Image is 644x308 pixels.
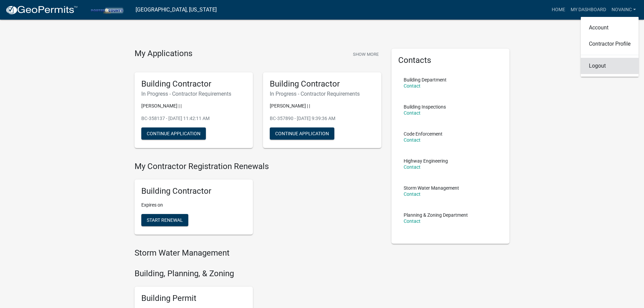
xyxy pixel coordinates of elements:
button: Start Renewal [141,214,188,226]
p: Building Department [404,77,447,82]
a: My Dashboard [568,3,609,16]
p: [PERSON_NAME] | | [141,102,246,110]
wm-registration-list-section: My Contractor Registration Renewals [135,162,381,240]
h5: Building Contractor [141,79,246,89]
a: Account [581,20,639,36]
p: Code Enforcement [404,132,443,136]
p: Highway Engineering [404,159,448,163]
a: Contractor Profile [581,36,639,52]
h5: Contacts [398,55,503,65]
p: [PERSON_NAME] | | [270,102,375,110]
a: [GEOGRAPHIC_DATA], [US_STATE] [136,4,217,16]
img: Porter County, Indiana [83,5,130,14]
button: Continue Application [141,127,206,140]
button: Show More [350,49,381,60]
p: BC-358137 - [DATE] 11:42:11 AM [141,115,246,122]
a: Home [549,3,568,16]
h6: In Progress - Contractor Requirements [270,91,375,97]
div: NovaInc [581,17,639,77]
p: Building Inspections [404,104,446,109]
h5: Building Permit [141,293,246,303]
p: BC-357890 - [DATE] 9:39:36 AM [270,115,375,122]
h4: My Contractor Registration Renewals [135,162,381,171]
button: Continue Application [270,127,334,140]
p: Expires on [141,202,246,209]
h4: My Applications [135,49,192,59]
h4: Building, Planning, & Zoning [135,269,381,279]
span: Start Renewal [147,217,183,223]
h5: Building Contractor [141,186,246,196]
a: Contact [404,191,421,197]
a: Contact [404,137,421,143]
a: Contact [404,164,421,170]
h4: Storm Water Management [135,248,381,258]
a: Contact [404,218,421,224]
h6: In Progress - Contractor Requirements [141,91,246,97]
a: Logout [581,58,639,74]
p: Storm Water Management [404,186,459,190]
h5: Building Contractor [270,79,375,89]
a: Contact [404,83,421,89]
a: NovaInc [609,3,639,16]
a: Contact [404,110,421,116]
p: Planning & Zoning Department [404,213,468,217]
